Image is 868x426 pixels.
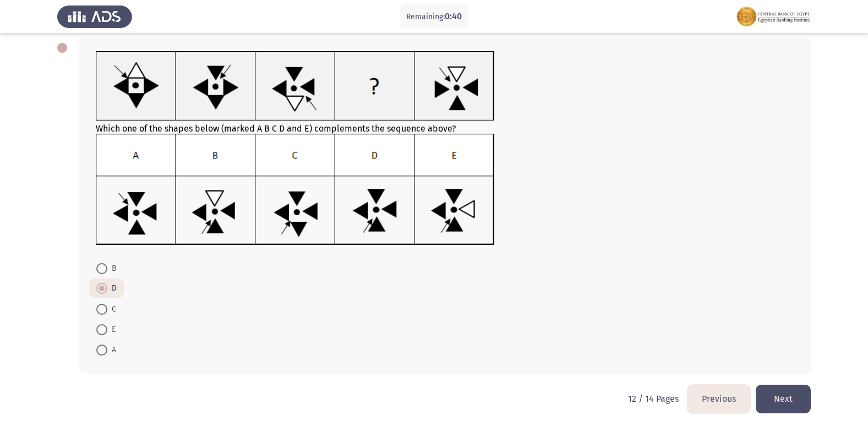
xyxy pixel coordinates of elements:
span: E [107,323,116,336]
span: C [107,303,116,316]
p: 12 / 14 Pages [628,394,679,404]
span: 0:40 [445,11,462,21]
p: Remaining: [406,10,462,24]
img: Assessment logo of FOCUS Assessment 3 Modules EN [736,1,811,32]
span: A [107,343,116,357]
img: Assess Talent Management logo [57,1,132,32]
img: UkFYMDA5M0IucG5nMTYyMjAzMzQzMTE0Mg==.png [96,134,495,245]
img: UkFYMDA5M0EucG5nMTYyMjAzMzM4NjAzNw==.png [96,51,495,121]
span: B [107,262,116,275]
button: load next page [756,385,811,413]
span: D [107,282,117,295]
div: Which one of the shapes below (marked A B C D and E) complements the sequence above? [96,51,794,248]
button: load previous page [687,385,750,413]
